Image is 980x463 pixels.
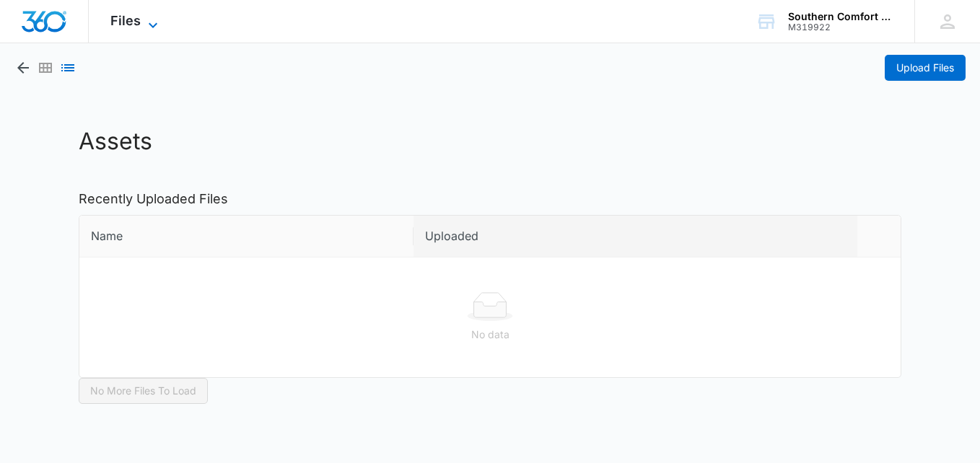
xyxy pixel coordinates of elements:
button: Upload Files [885,55,966,81]
button: No More Files To Load [79,378,208,404]
span: Upload Files [896,60,954,76]
span: Files [110,13,141,28]
div: account id [788,22,893,32]
h1: Assets [79,124,901,159]
button: List View [59,59,76,76]
button: Grid View [37,59,54,76]
h2: Recently Uploaded Files [79,189,901,208]
div: No data [91,327,889,343]
span: Uploaded [425,227,835,245]
div: account name [788,11,893,22]
span: Name [91,227,391,245]
th: Name [79,216,414,257]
